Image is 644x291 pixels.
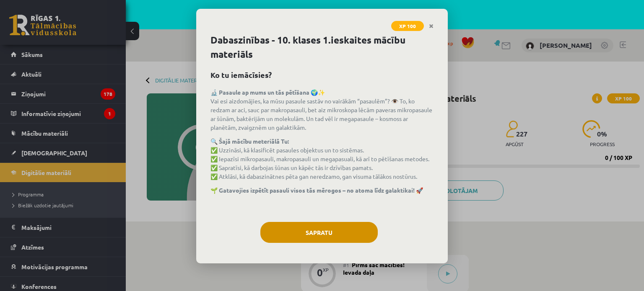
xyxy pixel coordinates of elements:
[210,88,325,96] strong: 🔬 Pasaule ap mums un tās pētīšana 🌍✨
[210,137,434,181] p: ✅ Uzzināsi, kā klasificēt pasaules objektus un to sistēmas. ✅ Iepazīsi mikropasauli, makropasauli...
[210,186,423,194] strong: 🌱 Gatavojies izpētīt pasauli visos tās mērogos – no atoma līdz galaktikai! 🚀
[210,137,289,145] strong: 🔍 Šajā mācību meteriālā Tu:
[210,69,434,80] h2: Ko tu iemācīsies?
[260,222,378,243] button: Sapratu
[210,88,434,132] p: Vai esi aizdomājies, ka mūsu pasaule sastāv no vairākām “pasaulēm”? 👁️ To, ko redzam ar aci, sauc...
[210,33,434,62] h1: Dabaszinības - 10. klases 1.ieskaites mācību materiāls
[424,18,439,34] a: Close
[391,21,424,31] span: XP 100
